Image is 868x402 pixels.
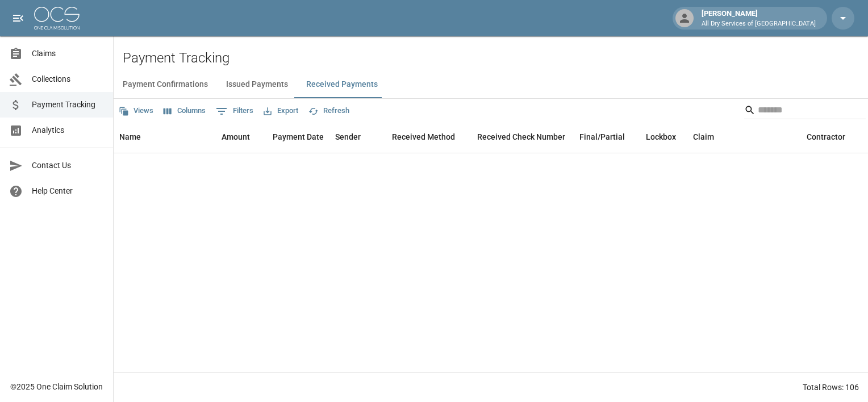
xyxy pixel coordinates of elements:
div: Claim [693,121,714,153]
div: Payment Date [256,121,329,153]
div: Name [119,121,141,153]
span: Payment Tracking [32,99,104,111]
button: Views [116,102,156,120]
div: Total Rows: 106 [803,382,859,393]
div: dynamic tabs [114,71,868,98]
img: ocs-logo-white-transparent.png [34,7,80,30]
div: Sender [329,121,386,153]
div: Name [114,121,182,153]
button: Select columns [161,102,208,120]
div: Claim [687,121,801,153]
div: Received Check Number [471,121,574,153]
div: [PERSON_NAME] [697,8,820,28]
div: Lockbox [646,121,676,153]
button: Received Payments [297,71,387,98]
div: Final/Partial [574,121,631,153]
span: Claims [32,48,104,60]
h2: Payment Tracking [123,50,868,66]
div: Sender [335,121,361,153]
button: open drawer [7,7,30,30]
span: Contact Us [32,160,104,171]
div: Received Method [392,121,455,153]
div: Final/Partial [579,121,625,153]
div: Received Check Number [477,121,565,153]
p: All Dry Services of [GEOGRAPHIC_DATA] [702,19,816,29]
div: Amount [182,121,256,153]
div: Contractor [807,121,845,153]
span: Help Center [32,185,104,197]
div: Payment Date [273,121,324,153]
span: Collections [32,73,104,85]
button: Refresh [306,102,352,120]
span: Analytics [32,124,104,136]
div: Lockbox [631,121,687,153]
button: Issued Payments [217,71,297,98]
button: Export [261,102,301,120]
button: Show filters [213,102,256,120]
div: Received Method [386,121,471,153]
div: Search [744,101,866,122]
div: © 2025 One Claim Solution [10,381,103,392]
button: Payment Confirmations [114,71,217,98]
div: Amount [222,121,250,153]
